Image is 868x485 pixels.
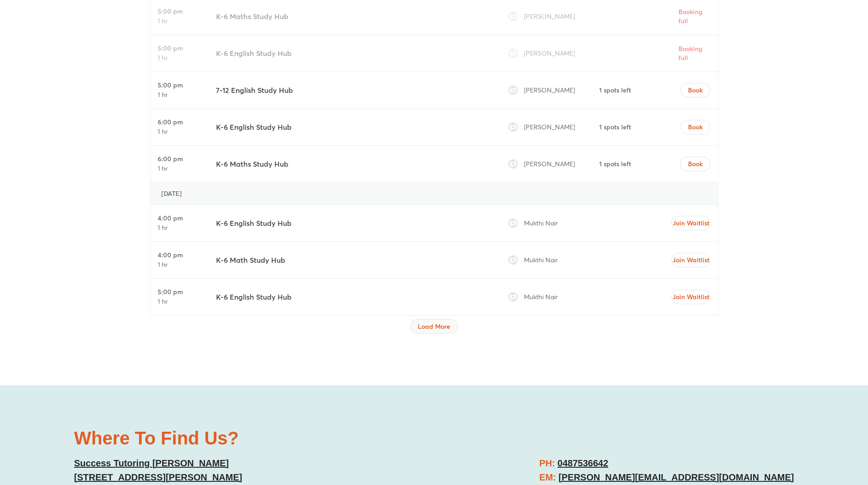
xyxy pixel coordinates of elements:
[716,382,868,485] iframe: Chat Widget
[539,472,556,482] span: EM:
[74,429,425,447] h2: Where To Find Us?
[559,472,794,482] a: [PERSON_NAME][EMAIL_ADDRESS][DOMAIN_NAME]
[558,458,608,468] a: 0487536642
[539,458,555,468] span: PH:
[74,458,242,482] a: Success Tutoring [PERSON_NAME][STREET_ADDRESS][PERSON_NAME]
